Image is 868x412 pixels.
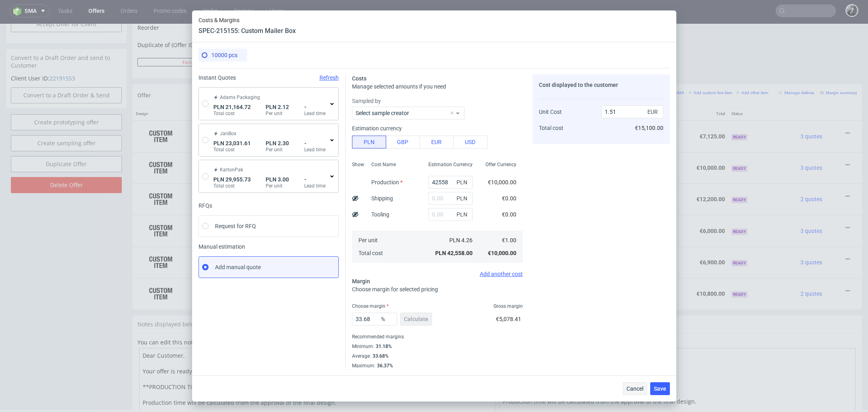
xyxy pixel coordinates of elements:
[428,192,473,205] input: 0.00
[358,250,383,256] span: Total cost
[133,84,228,97] th: Design
[800,267,822,273] span: 2 quotes
[455,223,497,254] td: 10000
[279,213,311,218] span: Source:
[11,132,122,148] a: Duplicate Offer
[279,181,311,187] span: Source:
[442,34,485,43] input: Save
[215,222,256,230] span: Request for RFQ
[800,204,822,210] span: 3 quotes
[663,160,728,191] td: €12,200.00
[231,172,251,179] strong: 768532
[455,97,497,128] td: 7500
[137,34,264,43] button: Force CRM resync
[800,172,822,179] span: 2 quotes
[338,259,367,266] span: SPEC- 215159
[228,84,276,97] th: ID
[497,160,539,191] td: €0.61
[663,254,728,286] td: €10,800.00
[731,268,747,274] span: Ready
[137,14,276,33] td: Duplicate of (Offer ID)
[213,146,251,153] label: Total cost
[731,142,747,148] span: Ready
[497,128,539,160] td: €1.00
[455,193,471,204] span: PLN
[731,205,747,211] span: Ready
[379,313,395,325] span: %
[778,67,814,71] small: Manage dielines
[635,67,684,71] small: Add line item from VMA
[455,177,471,188] span: PLN
[654,386,666,391] span: Save
[266,183,289,189] label: Per unit
[231,141,251,147] strong: 768531
[141,260,181,280] img: ico-item-custom-a8f9c3db6a5631ce2f509e228e8b95abde266dc4376634de7b166047de09ff05.png
[141,165,181,185] img: ico-item-custom-a8f9c3db6a5631ce2f509e228e8b95abde266dc4376634de7b166047de09ff05.png
[386,136,420,148] button: GBP
[231,109,251,116] strong: 768530
[214,315,243,322] a: markdown
[736,67,768,71] small: Add other item
[220,94,260,101] span: Adams Packaging
[220,167,243,173] span: KartonPak
[220,130,236,137] span: JanBox
[635,125,663,131] span: €15,100.00
[455,160,497,191] td: 20000
[231,235,251,242] strong: 768534
[352,97,523,105] label: Sampled by
[137,68,151,75] span: Offer
[279,163,337,171] span: Custom Eco Mailer Box
[800,109,822,116] span: 3 quotes
[352,75,366,82] span: Costs
[455,84,497,97] th: Quant.
[539,191,604,222] td: €6,000.00
[11,64,122,80] input: Convert to a Draft Order & Send
[11,153,122,169] input: Delete Offer
[356,110,409,116] label: Select sample creator
[213,110,251,117] label: Total cost
[141,103,181,123] img: ico-item-custom-a8f9c3db6a5631ce2f509e228e8b95abde266dc4376634de7b166047de09ff05.png
[539,97,604,128] td: €7,125.00
[502,195,516,202] span: €0.00
[213,104,251,110] span: PLN 21,164.72
[604,160,663,191] td: €0.00
[731,110,747,117] span: Ready
[497,223,539,254] td: €0.69
[604,191,663,222] td: €0.00
[352,278,370,284] span: Margin
[279,227,337,235] span: Custom Eco Mailer Box
[371,353,389,359] div: 33.68%
[539,82,618,88] span: Cost displayed to the customer
[279,195,337,203] span: Custom Eco Mailer Box
[497,84,539,97] th: Unit Price
[352,361,523,369] div: Maximum :
[279,226,452,251] div: Boxesflow • Custom
[213,183,251,189] label: Total cost
[604,254,663,286] td: €0.00
[295,244,311,250] a: CBCE-2
[663,191,728,222] td: €6,000.00
[539,223,604,254] td: €6,900.00
[800,235,822,242] span: 3 quotes
[371,179,403,185] label: Production
[295,181,311,187] a: CBCE-1
[539,125,563,131] span: Total cost
[497,97,539,128] td: €0.95
[688,67,732,71] small: Add custom line item
[215,263,261,271] span: Add manual quote
[295,213,311,218] a: CBCE-2
[623,382,647,395] button: Cancel
[231,267,251,273] strong: 768535
[338,165,367,171] span: SPEC- 215156
[663,128,728,160] td: €10,000.00
[279,132,452,157] div: Boxesflow • Custom
[295,150,311,155] a: CBCE-1
[428,208,473,221] input: 0.00
[539,128,604,160] td: €10,000.00
[455,254,497,286] td: 20000
[352,83,446,90] span: Manage selected amounts if you need
[496,316,521,322] span: €5,078.41
[11,51,122,59] p: Client User ID:
[374,343,392,350] div: 31.18%
[319,74,339,81] span: Refresh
